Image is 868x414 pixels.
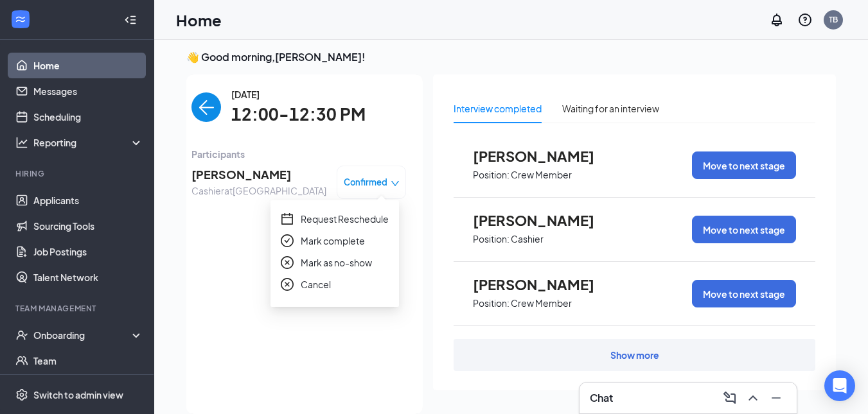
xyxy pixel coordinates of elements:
[824,370,855,401] div: Open Intercom Messenger
[15,388,28,401] svg: Settings
[33,239,143,264] a: Job Postings
[692,151,796,179] button: Move to next stage
[692,216,796,243] button: Move to next stage
[692,280,796,307] button: Move to next stage
[33,388,123,401] div: Switch to admin view
[720,388,740,408] button: ComposeMessage
[281,256,294,269] span: close-circle
[745,390,761,406] svg: ChevronUp
[33,136,144,149] div: Reporting
[281,234,294,247] span: check-circle
[562,101,659,116] div: Waiting for an interview
[301,277,331,291] span: Cancel
[797,12,813,28] svg: QuestionInfo
[33,78,143,104] a: Messages
[511,297,572,309] p: Crew Member
[454,101,542,116] div: Interview completed
[768,390,784,406] svg: Minimize
[473,212,614,229] span: [PERSON_NAME]
[743,388,763,408] button: ChevronUp
[281,212,294,225] span: calendar
[301,234,365,248] span: Mark complete
[301,212,389,226] span: Request Reschedule
[191,147,406,161] span: Participants
[473,276,614,293] span: [PERSON_NAME]
[186,50,836,64] h3: 👋 Good morning, [PERSON_NAME] !
[15,303,141,314] div: Team Management
[590,391,613,405] h3: Chat
[124,13,137,26] svg: Collapse
[473,297,509,309] p: Position:
[191,92,221,122] button: back-button
[33,53,143,78] a: Home
[766,388,786,408] button: Minimize
[176,9,222,31] h1: Home
[191,184,326,198] span: Cashier at [GEOGRAPHIC_DATA]
[391,179,400,188] span: down
[14,13,27,26] svg: WorkstreamLogo
[231,101,366,128] span: 12:00-12:30 PM
[191,166,326,184] span: [PERSON_NAME]
[33,264,143,290] a: Talent Network
[33,187,143,213] a: Applicants
[344,176,387,189] span: Confirmed
[511,233,544,245] p: Cashier
[33,104,143,130] a: Scheduling
[610,349,659,361] div: Show more
[281,278,294,291] span: close-circle
[829,14,838,25] div: TB
[769,12,784,28] svg: Notifications
[33,213,143,239] a: Sourcing Tools
[33,329,132,341] div: Onboarding
[231,87,366,101] span: [DATE]
[473,169,509,181] p: Position:
[722,390,738,406] svg: ComposeMessage
[33,348,143,374] a: Team
[15,168,141,179] div: Hiring
[473,233,509,245] p: Position:
[511,169,572,181] p: Crew Member
[15,329,28,341] svg: UserCheck
[301,255,372,270] span: Mark as no-show
[473,148,614,164] span: [PERSON_NAME]
[15,136,28,149] svg: Analysis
